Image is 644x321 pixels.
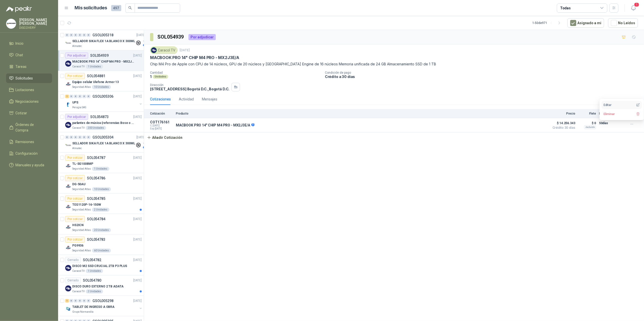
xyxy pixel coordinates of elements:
div: 0 [69,33,73,37]
img: Company Logo [65,40,71,46]
a: 1 0 0 0 0 0 GSOL005298[DATE] Company LogoTABLET DE INGRESO A OBRAGrupo Normandía [65,298,143,314]
div: Cerrado [65,257,81,263]
div: Caracol TV [150,46,178,54]
div: 1 Unidades [86,65,103,69]
a: Órdenes de Compra [6,120,52,135]
p: DISCOVERY [19,26,52,29]
p: Grupo Normandía [72,310,93,314]
div: 0 [78,95,82,98]
p: Caracol TV [72,65,85,69]
div: 0 [74,136,78,139]
p: [DATE] [136,33,145,38]
span: $ 14.256.343 [550,120,575,126]
span: Licitaciones [16,87,34,93]
div: 2 Unidades [92,208,109,212]
div: Por cotizar [65,196,85,202]
div: 0 [78,299,82,303]
span: Chat [16,52,23,58]
a: 0 0 0 0 0 0 GSOL005318[DATE] Company LogoSELLADOR SIKA FLEX 1A BLANCO X 300MLAlmatec [65,32,146,48]
p: [DATE] [136,135,145,140]
span: Configuración [16,151,38,156]
div: Por cotizar [65,175,85,181]
p: SOL054782 [83,258,101,262]
div: 0 [87,299,90,303]
div: 0 [74,95,78,98]
p: [DATE] [133,299,142,303]
a: Por cotizarSOL054786[DATE] Company LogoDG-50AUSeguridad Atlas10 Unidades [58,173,144,194]
p: Flete [578,112,596,115]
span: Negociaciones [16,99,39,104]
a: Negociaciones [6,97,52,106]
a: Por cotizarSOL054787[DATE] Company LogoTL-SG1008MPSeguridad Atlas1 Unidades [58,153,144,173]
div: 0 [87,136,90,139]
p: [DATE] [133,176,142,181]
p: GSOL005304 [92,136,113,139]
p: SOL054785 [87,197,105,200]
p: COT176161 [150,120,173,124]
p: Chip M4 Pro de Apple con CPU de 14 núcleos, GPU de 20 núcleos y [GEOGRAPHIC_DATA] Engine de 16 nú... [150,61,638,67]
p: GSOL005318 [92,33,113,37]
div: 0 [78,33,82,37]
div: Por cotizar [65,236,85,243]
button: Eliminar [602,110,642,118]
div: 0 [69,136,73,139]
button: No Leídos [608,18,638,28]
p: Producto [176,112,547,115]
p: GSOL005298 [92,299,113,303]
p: Precio [550,112,575,115]
p: $ 0 [578,120,596,126]
div: Por adjudicar [188,34,216,40]
p: SOL054783 [87,238,105,241]
p: Seguridad Atlas [72,85,91,89]
div: 1 - 50 de 971 [532,19,563,27]
a: 0 0 0 0 0 0 GSOL005304[DATE] Company LogoSELLADOR SIKA FLEX 1A BLANCO X 300MLAlmatec [65,134,146,150]
div: Por cotizar [65,155,85,161]
p: Crédito a 30 días [325,74,642,79]
img: Company Logo [65,204,71,210]
p: MACBOOK PRO 14" CHIP M4 PRO - MX2J3E/A [72,59,135,64]
h3: SOL054939 [157,33,184,41]
div: 0 [87,33,90,37]
p: DG-50AU [72,182,85,187]
p: [DATE] [133,217,142,222]
button: Asignado a mi [567,18,604,28]
p: [DATE] [133,155,142,160]
p: [DATE] [133,278,142,283]
div: 0 [65,136,69,139]
p: parlantes de música (referencias Bose o Alexa) CON MARCACION 1 LOGO (Mas datos en el adjunto) [72,121,135,125]
p: SELLADOR SIKA FLEX 1A BLANCO X 300ML [72,39,135,44]
p: MACBOOK PRO 14" CHIP M4 PRO - MX2J3E/A [150,55,239,60]
p: Cotización [150,112,173,115]
p: [DATE] [133,94,142,99]
div: Cotizaciones [150,96,171,102]
span: Cotizar [16,110,27,116]
div: 0 [82,136,86,139]
span: Crédito 30 días [550,126,575,129]
img: Company Logo [65,61,71,67]
span: 497 [111,5,121,11]
div: 0 [65,33,69,37]
span: 1 [634,2,639,7]
p: DISCO M2 SSD CRUCIAL 2TB P3 PLUS [72,264,127,269]
p: MACBOOK PRO 14" CHIP M4 PRO - MX2J3E/A [176,123,254,128]
div: 0 [87,95,90,98]
p: Condición de pago [325,71,642,74]
img: Company Logo [65,245,71,251]
p: Dirección [150,83,229,87]
div: 0 [74,33,78,37]
p: SOL054873 [90,115,109,119]
p: Seguridad Atlas [72,187,91,191]
p: [DATE] [133,53,142,58]
a: Inicio [6,39,52,48]
div: Actividad [179,96,194,102]
div: 0 [78,136,82,139]
a: Chat [6,50,52,60]
div: 0 [74,299,78,303]
span: Manuales y ayuda [16,162,44,168]
a: Solicitudes [6,73,52,83]
img: Company Logo [65,224,71,230]
div: Cerrado [65,277,81,283]
span: C: [DATE] [150,124,173,127]
div: Todas [560,5,571,11]
div: 10 Unidades [92,85,111,89]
